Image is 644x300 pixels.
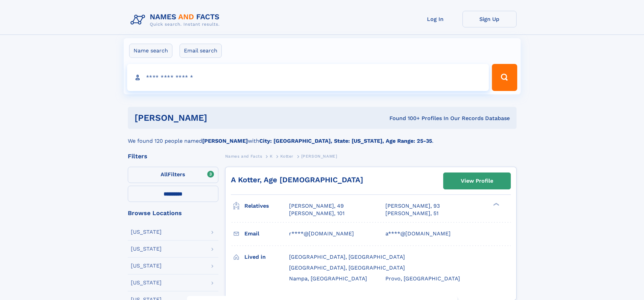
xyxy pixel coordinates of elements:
a: Kotter [280,152,293,160]
h3: Email [244,228,289,239]
label: Email search [180,44,222,58]
div: View Profile [461,173,493,189]
a: [PERSON_NAME], 101 [289,210,344,217]
label: Name search [129,44,172,58]
a: Names and Facts [225,152,262,160]
input: search input [127,64,489,91]
span: [GEOGRAPHIC_DATA], [GEOGRAPHIC_DATA] [289,254,405,260]
div: Browse Locations [128,210,218,216]
a: Log In [408,11,462,27]
button: Search Button [492,64,517,91]
div: [US_STATE] [131,263,162,269]
a: [PERSON_NAME], 51 [385,210,438,217]
span: Nampa, [GEOGRAPHIC_DATA] [289,275,367,282]
h3: Lived in [244,251,289,263]
div: [US_STATE] [131,246,162,252]
span: Provo, [GEOGRAPHIC_DATA] [385,275,460,282]
a: Sign Up [462,11,517,27]
img: Logo Names and Facts [128,11,225,29]
a: [PERSON_NAME], 93 [385,202,440,210]
span: K [270,154,273,159]
span: [PERSON_NAME] [301,154,337,159]
div: [US_STATE] [131,229,162,235]
div: Filters [128,153,218,159]
div: Found 100+ Profiles In Our Records Database [298,115,510,122]
span: [GEOGRAPHIC_DATA], [GEOGRAPHIC_DATA] [289,264,405,271]
span: All [161,171,168,178]
a: A Kotter, Age [DEMOGRAPHIC_DATA] [231,176,363,184]
a: [PERSON_NAME], 49 [289,202,344,210]
b: [PERSON_NAME] [202,138,248,144]
div: We found 120 people named with . [128,129,517,145]
b: City: [GEOGRAPHIC_DATA], State: [US_STATE], Age Range: 25-35 [259,138,432,144]
a: View Profile [444,173,510,189]
a: K [270,152,273,160]
div: [US_STATE] [131,280,162,285]
label: Filters [128,167,218,183]
span: Kotter [280,154,293,159]
h3: Relatives [244,200,289,212]
h1: [PERSON_NAME] [135,114,299,122]
div: ❯ [492,202,500,207]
